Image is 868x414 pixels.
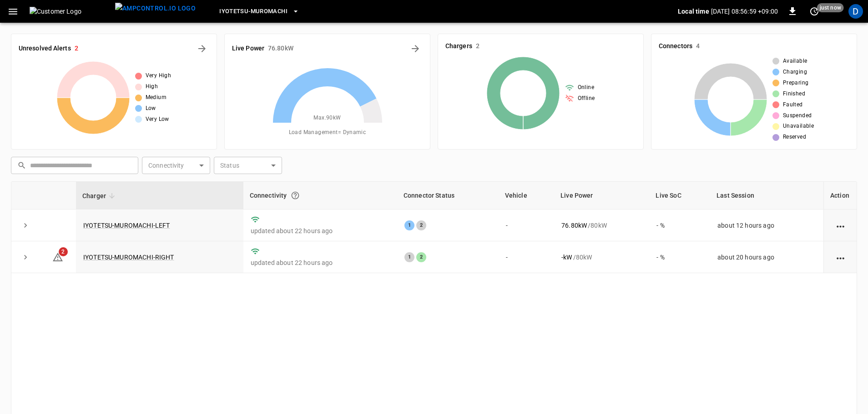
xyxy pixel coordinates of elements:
span: just now [817,3,844,12]
td: - [499,241,554,273]
a: IYOTETSU-MUROMACHI-RIGHT [83,254,174,261]
h6: 76.80 kW [268,44,293,54]
button: expand row [19,250,32,264]
h6: Live Power [232,44,264,54]
img: Customer Logo [30,7,111,16]
div: 1 [404,220,414,230]
div: / 80 kW [561,253,642,262]
a: IYOTETSU-MUROMACHI-LEFT [83,222,170,229]
button: Iyotetsu-Muromachi [216,3,303,20]
button: Connection between the charger and our software. [287,187,303,204]
span: Max. 90 kW [313,114,341,123]
td: - % [649,209,710,241]
span: High [146,82,158,91]
p: - kW [561,253,572,262]
span: Online [578,83,594,92]
th: Connector Status [397,182,499,209]
h6: Chargers [445,41,472,51]
h6: 4 [696,41,700,51]
th: Live Power [554,182,649,209]
div: 1 [404,252,414,262]
div: 2 [416,220,426,230]
button: expand row [19,219,32,232]
td: about 20 hours ago [710,241,823,273]
span: Charging [783,68,807,77]
span: Finished [783,90,805,99]
th: Action [823,182,857,209]
th: Live SoC [649,182,710,209]
span: Faulted [783,100,803,110]
span: Very High [146,71,172,80]
img: ampcontrol.io logo [115,3,196,14]
span: Available [783,57,807,66]
span: Iyotetsu-Muromachi [219,6,288,17]
span: 2 [59,247,68,256]
button: set refresh interval [807,4,822,19]
div: profile-icon [848,4,863,19]
a: 2 [52,253,63,260]
span: Offline [578,94,595,103]
h6: Unresolved Alerts [19,44,71,54]
h6: Connectors [659,41,692,51]
div: action cell options [835,253,846,262]
span: Charger [82,190,118,201]
td: - % [649,241,710,273]
span: Load Management = Dynamic [289,128,366,137]
span: Medium [146,93,167,102]
div: action cell options [835,221,846,230]
td: about 12 hours ago [710,209,823,241]
td: - [499,209,554,241]
th: Last Session [710,182,823,209]
p: updated about 22 hours ago [251,226,390,235]
span: Preparing [783,79,809,88]
button: Energy Overview [408,41,423,56]
h6: 2 [75,44,78,54]
p: updated about 22 hours ago [251,258,390,267]
span: Suspended [783,111,812,120]
button: All Alerts [195,41,209,56]
span: Unavailable [783,122,814,131]
th: Vehicle [499,182,554,209]
p: 76.80 kW [561,221,587,230]
h6: 2 [476,41,479,51]
span: Low [146,104,156,113]
div: 2 [416,252,426,262]
span: Very Low [146,115,169,124]
p: [DATE] 08:56:59 +09:00 [711,7,778,16]
div: Connectivity [250,187,391,204]
span: Reserved [783,133,806,142]
div: / 80 kW [561,221,642,230]
p: Local time [678,7,709,16]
